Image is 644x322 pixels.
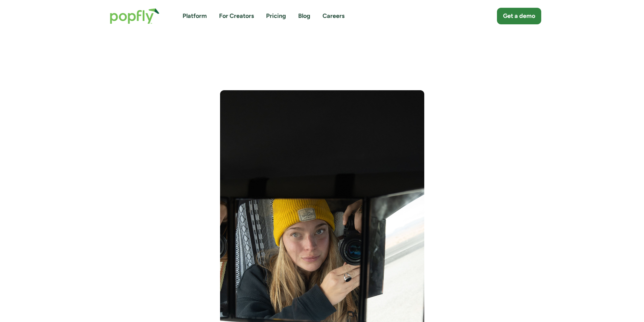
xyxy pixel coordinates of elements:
[219,12,254,20] a: For Creators
[497,8,541,24] a: Get a demo
[503,12,535,20] div: Get a demo
[298,12,310,20] a: Blog
[266,12,286,20] a: Pricing
[323,12,344,20] a: Careers
[183,12,207,20] a: Platform
[103,1,166,31] a: home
